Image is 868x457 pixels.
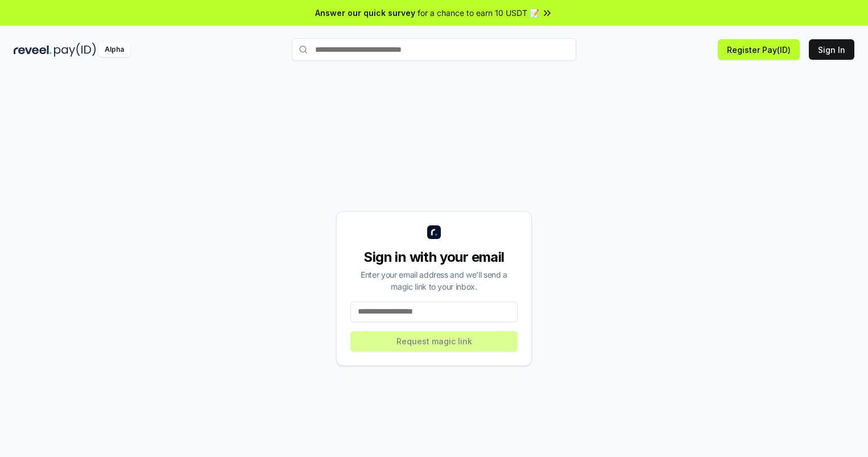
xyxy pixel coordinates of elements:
img: reveel_dark [14,43,52,57]
span: for a chance to earn 10 USDT 📝 [418,7,539,19]
img: logo_small [427,225,441,239]
div: Alpha [98,43,130,57]
span: Answer our quick survey [315,7,415,19]
button: Sign In [809,39,854,60]
img: pay_id [54,43,96,57]
div: Enter your email address and we’ll send a magic link to your inbox. [350,269,518,293]
button: Register Pay(ID) [718,39,800,60]
div: Sign in with your email [350,248,518,266]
